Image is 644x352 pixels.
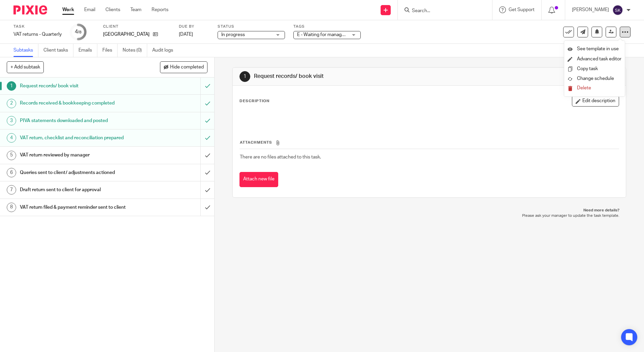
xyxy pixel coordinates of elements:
[7,81,16,91] div: 1
[78,44,97,57] a: Emails
[240,155,321,159] span: There are no files attached to this task.
[13,24,62,29] label: Task
[179,24,209,29] label: Due by
[13,31,62,38] div: VAT returns - Quarterly
[7,168,16,177] div: 6
[509,7,535,12] span: Get Support
[411,8,472,14] input: Search
[152,6,168,13] a: Reports
[170,65,204,70] span: Hide completed
[20,185,136,195] h1: Draft return sent to client for approval
[239,213,619,218] p: Please ask your manager to update the task template.
[7,151,16,160] div: 5
[239,71,250,82] div: 1
[7,116,16,125] div: 3
[7,133,16,143] div: 4
[577,66,598,71] a: Copy task
[105,6,120,13] a: Clients
[103,31,150,38] p: [GEOGRAPHIC_DATA]
[103,24,170,29] label: Client
[152,44,178,57] a: Audit logs
[20,202,136,212] h1: VAT return filed & payment reminder sent to client
[102,44,118,57] a: Files
[160,61,207,73] button: Hide completed
[84,6,95,13] a: Email
[130,6,141,13] a: Team
[572,6,609,13] p: [PERSON_NAME]
[577,76,614,81] span: Change schedule
[13,44,38,57] a: Subtasks
[62,6,74,13] a: Work
[7,99,16,108] div: 2
[254,73,444,80] h1: Request records/ book visit
[218,24,285,29] label: Status
[20,98,136,108] h1: Records received & bookkeeping completed
[75,28,82,36] div: 4
[123,44,147,57] a: Notes (0)
[13,5,47,14] img: Pixie
[7,185,16,195] div: 7
[221,32,245,37] span: In progress
[20,116,136,126] h1: PIVA statements downloaded and posted
[612,5,623,16] img: svg%3E
[20,81,136,91] h1: Request records/ book visit
[577,47,619,51] span: See template in use
[7,203,16,212] div: 8
[572,96,619,107] button: Edit description
[239,208,619,213] p: Need more details?
[297,32,380,37] span: E - Waiting for manager review/approval
[577,86,591,90] span: Delete
[568,44,621,54] a: See template in use
[78,30,82,34] small: /8
[179,32,193,37] span: [DATE]
[20,133,136,143] h1: VAT return, checklist and reconciliation prepared
[293,24,361,29] label: Tags
[20,150,136,160] h1: VAT return reviewed by manager
[577,57,621,61] a: Advanced task editor
[239,98,269,104] p: Description
[7,61,44,73] button: + Add subtask
[20,168,136,178] h1: Queries sent to client/ adjustments actioned
[568,86,621,91] button: Delete
[239,172,278,187] button: Attach new file
[240,141,272,144] span: Attachments
[43,44,73,57] a: Client tasks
